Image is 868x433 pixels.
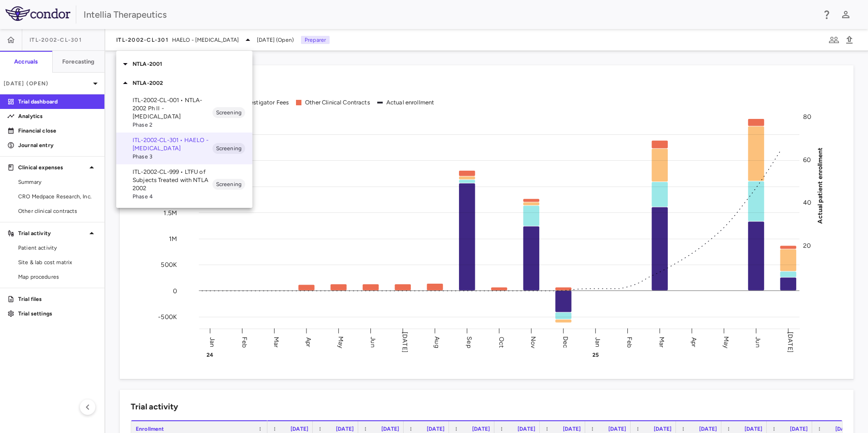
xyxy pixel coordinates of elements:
[212,108,245,117] span: Screening
[212,180,245,188] span: Screening
[133,60,252,68] p: NTLA-2001
[116,54,252,74] div: NTLA-2001
[133,121,212,129] span: Phase 2
[116,133,252,164] div: ITL-2002-CL-301 • HAELO - [MEDICAL_DATA]Phase 3Screening
[212,144,245,153] span: Screening
[116,74,252,93] div: NTLA-2002
[133,136,212,153] p: ITL-2002-CL-301 • HAELO - [MEDICAL_DATA]
[133,168,212,192] p: ITL-2002-CL-999 • LTFU of Subjects Treated with NTLA 2002
[133,79,252,87] p: NTLA-2002
[133,192,212,201] span: Phase 4
[116,164,252,204] div: ITL-2002-CL-999 • LTFU of Subjects Treated with NTLA 2002Phase 4Screening
[133,153,212,161] span: Phase 3
[133,96,212,121] p: ITL-2002-CL-001 • NTLA-2002 Ph II - [MEDICAL_DATA]
[116,93,252,133] div: ITL-2002-CL-001 • NTLA-2002 Ph II - [MEDICAL_DATA]Phase 2Screening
